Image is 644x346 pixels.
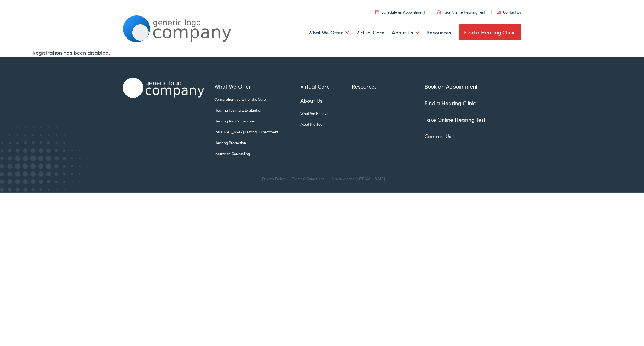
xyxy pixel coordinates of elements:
[215,107,301,113] a: Hearing Testing & Evaluation
[215,151,301,156] a: Insurance Counseling
[427,21,452,44] a: Resources
[459,24,521,40] a: Find a Hearing Clinic
[425,82,478,90] a: Book an Appointment
[308,21,349,44] a: What We Offer
[215,129,301,134] a: [MEDICAL_DATA] Testing & Treatment
[425,99,476,107] a: Find a Hearing Clinic
[215,82,301,90] a: What We Offer
[292,176,324,181] a: Terms & Conditions
[497,9,521,15] a: Contact Us
[356,21,385,44] a: Virtual Care
[32,48,612,57] div: Registration has been disabled.
[437,9,485,15] a: Take Online Hearing Test
[215,140,301,145] a: Hearing Protection
[301,111,352,116] a: What We Believe
[425,116,486,123] a: Take Online Hearing Test
[215,96,301,102] a: Comprehensive & Holistic Care
[352,82,399,90] a: Resources
[375,10,379,14] img: utility icon
[262,176,285,181] a: Privacy Policy
[215,118,301,124] a: Hearing Aids & Treatment
[425,132,452,140] a: Contact Us
[437,10,441,14] img: utility icon
[497,11,501,14] img: utility icon
[301,121,352,127] a: Meet the Team
[123,78,204,98] img: Alpaca Audiology
[301,96,352,105] a: About Us
[392,21,419,44] a: About Us
[375,9,425,15] a: Schedule an Appointment
[328,176,385,181] div: ©2025 Alpaca [MEDICAL_DATA]
[301,82,352,90] a: Virtual Care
